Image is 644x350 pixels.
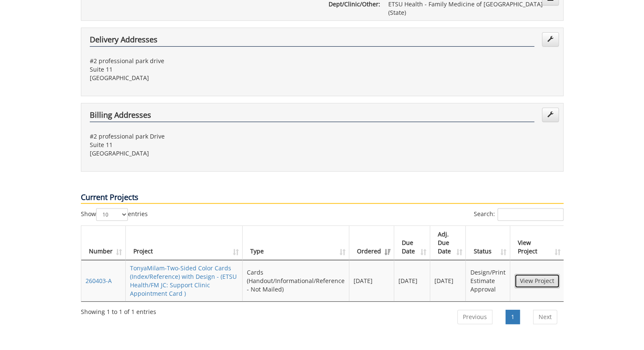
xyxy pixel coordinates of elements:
select: Showentries [96,208,128,221]
a: Edit Addresses [542,32,559,47]
th: Project: activate to sort column ascending [126,226,243,260]
td: [DATE] [349,260,394,301]
td: [DATE] [394,260,430,301]
th: Number: activate to sort column ascending [81,226,126,260]
a: Edit Addresses [542,108,559,122]
div: Showing 1 to 1 of 1 entries [81,304,156,316]
a: View Project [514,274,560,288]
td: Cards (Handout/Informational/Reference - Not Mailed) [243,260,349,301]
label: Show entries [81,208,148,221]
a: Previous [457,310,492,324]
p: #2 professional park Drive [90,132,316,141]
p: [GEOGRAPHIC_DATA] [90,149,316,158]
td: [DATE] [430,260,466,301]
a: 260403-A [86,277,112,285]
td: Design/Print Estimate Approval [466,260,510,301]
input: Search: [498,208,564,221]
p: Suite 11 [90,65,316,74]
th: Ordered: activate to sort column ascending [349,226,394,260]
th: Type: activate to sort column ascending [243,226,349,260]
a: Next [533,310,557,324]
a: TonyaMilam-Two-Sided Color Cards (Index/Reference) with Design - (ETSU Health/FM JC: Support Clin... [130,264,237,297]
p: Current Projects [81,192,564,204]
label: Search: [474,208,564,221]
th: Status: activate to sort column ascending [466,226,510,260]
a: 1 [506,310,520,324]
th: Adj. Due Date: activate to sort column ascending [430,226,466,260]
h4: Delivery Addresses [90,36,534,47]
h4: Billing Addresses [90,111,534,122]
th: Due Date: activate to sort column ascending [394,226,430,260]
p: Suite 11 [90,141,316,149]
p: [GEOGRAPHIC_DATA] [90,74,316,82]
p: #2 professional park drive [90,57,316,65]
th: View Project: activate to sort column ascending [510,226,564,260]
